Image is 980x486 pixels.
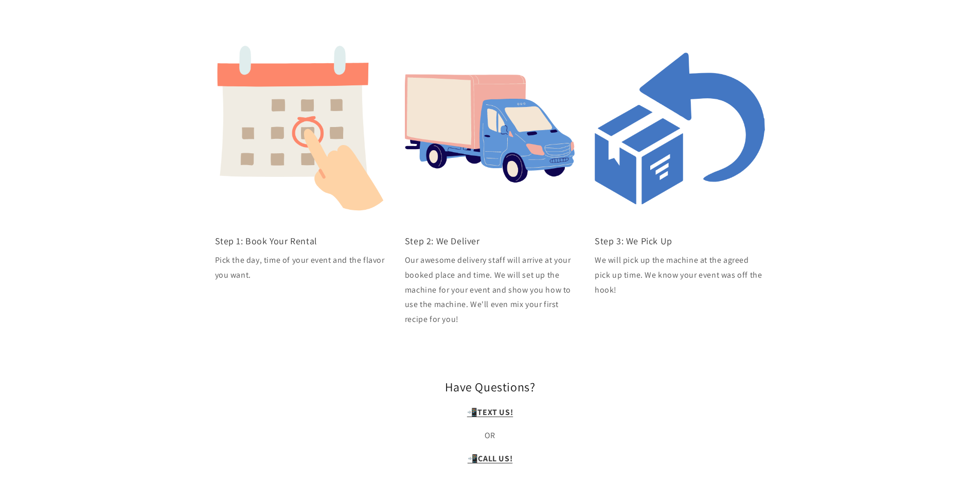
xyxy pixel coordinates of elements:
[23,44,154,69] p: Please confirm you would like to request the following product
[23,145,146,154] p: Pick Your 1st Premium Flavor
[468,453,512,464] a: 📲CALL US!
[37,99,59,107] span: [DATE]
[215,234,317,248] a: Step 1: Book Your Rental
[478,453,512,464] strong: CALL US!
[467,407,513,418] a: 📲TEXT US!
[124,85,154,98] span: $325.00
[37,85,102,99] span: Foxtail Package
[23,119,154,136] div: Additional information
[405,253,575,327] p: Our awesome delivery staff will arrive at your booked place and time. We will set up the machine ...
[215,253,385,283] p: Pick the day, time of your event and the flavor you want.
[405,234,480,248] a: Step 2: We Deliver
[290,379,691,395] h2: Have Questions?
[23,23,154,34] h3: Book a product
[23,195,146,205] p: Pick Your 2nd Premium Flavor
[595,234,672,248] a: Step 3: We Pick Up
[98,258,119,267] span: Price:
[124,258,154,267] span: $325.00
[290,428,691,443] p: OR
[477,407,513,418] strong: TEXT US!
[23,276,154,296] button: Book Now
[595,253,765,297] p: We will pick up the machine at the agreed pick up time. We know your event was off the hook!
